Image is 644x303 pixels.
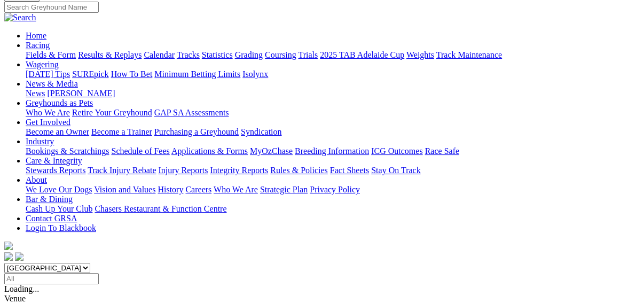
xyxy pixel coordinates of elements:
[154,69,240,79] a: Minimum Betting Limits
[4,273,99,284] input: Select date
[26,79,78,88] a: News & Media
[91,127,152,136] a: Become a Trainer
[270,166,328,175] a: Rules & Policies
[26,89,640,98] div: News & Media
[26,204,92,213] a: Cash Up Your Club
[26,108,640,118] div: Greyhounds as Pets
[436,50,502,59] a: Track Maintenance
[111,146,169,156] a: Schedule of Fees
[88,166,156,175] a: Track Injury Rebate
[171,146,248,156] a: Applications & Forms
[26,137,54,146] a: Industry
[26,60,59,69] a: Wagering
[310,185,360,194] a: Privacy Policy
[154,108,229,117] a: GAP SA Assessments
[26,175,47,184] a: About
[26,69,70,79] a: [DATE] Tips
[4,242,13,250] img: logo-grsa-white.png
[78,50,142,59] a: Results & Replays
[265,50,296,59] a: Coursing
[26,185,640,195] div: About
[26,185,92,194] a: We Love Our Dogs
[425,146,459,156] a: Race Safe
[214,185,258,194] a: Who We Are
[177,50,200,59] a: Tracks
[371,166,420,175] a: Stay On Track
[26,98,93,107] a: Greyhounds as Pets
[241,127,281,136] a: Syndication
[15,252,23,261] img: twitter.svg
[26,166,85,175] a: Stewards Reports
[406,50,434,59] a: Weights
[4,252,13,261] img: facebook.svg
[371,146,422,156] a: ICG Outcomes
[4,284,39,293] span: Loading...
[72,69,108,79] a: SUREpick
[26,166,640,175] div: Care & Integrity
[26,146,109,156] a: Bookings & Scratchings
[26,50,640,60] div: Racing
[26,69,640,79] div: Wagering
[26,146,640,156] div: Industry
[242,69,268,79] a: Isolynx
[4,2,99,13] input: Search
[26,118,70,127] a: Get Involved
[26,41,50,50] a: Racing
[111,69,153,79] a: How To Bet
[298,50,318,59] a: Trials
[26,195,73,204] a: Bar & Dining
[26,127,89,136] a: Become an Owner
[26,127,640,137] div: Get Involved
[47,89,115,98] a: [PERSON_NAME]
[158,185,183,194] a: History
[330,166,369,175] a: Fact Sheets
[185,185,211,194] a: Careers
[26,223,96,232] a: Login To Blackbook
[235,50,263,59] a: Grading
[250,146,293,156] a: MyOzChase
[26,156,82,165] a: Care & Integrity
[154,127,239,136] a: Purchasing a Greyhound
[94,185,155,194] a: Vision and Values
[26,50,76,59] a: Fields & Form
[26,89,45,98] a: News
[26,31,46,40] a: Home
[158,166,208,175] a: Injury Reports
[210,166,268,175] a: Integrity Reports
[95,204,226,213] a: Chasers Restaurant & Function Centre
[26,214,77,223] a: Contact GRSA
[26,204,640,214] div: Bar & Dining
[260,185,308,194] a: Strategic Plan
[26,108,70,117] a: Who We Are
[4,13,36,22] img: Search
[320,50,404,59] a: 2025 TAB Adelaide Cup
[202,50,233,59] a: Statistics
[144,50,175,59] a: Calendar
[295,146,369,156] a: Breeding Information
[72,108,152,117] a: Retire Your Greyhound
